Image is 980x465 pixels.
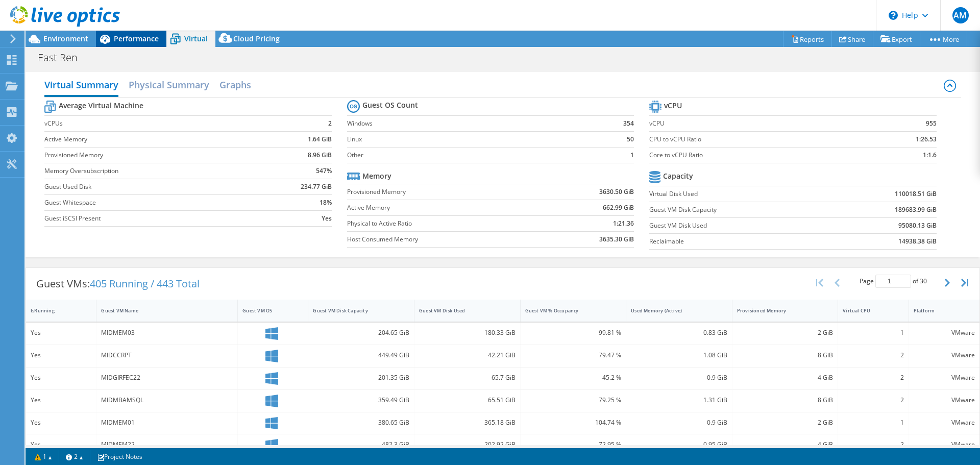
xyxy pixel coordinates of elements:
label: Guest Whitespace [44,198,263,208]
div: 2 [843,439,903,450]
div: VMware [914,372,975,383]
h2: Physical Summary [129,75,209,95]
label: Other [347,150,597,160]
a: 2 [59,450,90,463]
span: Cloud Pricing [233,34,280,43]
label: Active Memory [44,134,263,144]
div: 449.49 GiB [313,350,409,361]
div: Provisioned Memory [737,307,821,314]
div: MIDMEM03 [101,327,233,338]
label: Reclaimable [649,236,831,247]
div: VMware [914,395,975,406]
b: Guest OS Count [362,100,418,110]
b: Yes [322,213,332,224]
b: 189683.99 GiB [895,205,937,215]
div: 2 [843,372,903,383]
b: 8.96 GiB [308,150,332,160]
svg: \n [889,11,898,20]
div: 0.9 GiB [631,372,727,383]
div: Yes [31,327,91,338]
div: 65.7 GiB [419,372,516,383]
b: 1:1.6 [923,150,937,160]
span: Virtual [184,34,208,43]
div: MIDMEM22 [101,439,233,450]
b: 354 [623,118,634,129]
div: 99.81 % [525,327,622,338]
div: 202.92 GiB [419,439,516,450]
div: 2 [843,350,903,361]
label: vCPU [649,118,861,129]
b: 1 [630,150,634,160]
div: 1 [843,327,903,338]
b: 14938.38 GiB [898,236,937,247]
div: 180.33 GiB [419,327,516,338]
div: 8 GiB [737,395,834,406]
div: 72.95 % [525,439,622,450]
div: Guest VM Name [101,307,220,314]
b: 3635.30 GiB [599,234,634,244]
label: CPU to vCPU Ratio [649,134,861,144]
div: VMware [914,417,975,428]
div: VMware [914,439,975,450]
a: 1 [28,450,59,463]
div: Used Memory (Active) [631,307,715,314]
label: Windows [347,118,597,129]
div: 0.9 GiB [631,417,727,428]
div: Yes [31,417,91,428]
b: 1:21.36 [613,218,634,229]
div: 8 GiB [737,350,834,361]
div: VMware [914,327,975,338]
div: 2 GiB [737,417,834,428]
h1: East Ren [33,52,93,63]
b: 110018.51 GiB [895,189,937,199]
label: Guest iSCSI Present [44,213,263,224]
label: Host Consumed Memory [347,234,544,244]
div: MIDMEM01 [101,417,233,428]
b: 95080.13 GiB [898,221,937,231]
div: 79.47 % [525,350,622,361]
div: 359.49 GiB [313,395,409,406]
div: 104.74 % [525,417,622,428]
label: Virtual Disk Used [649,189,831,199]
input: jump to page [875,275,911,288]
div: Platform [914,307,963,314]
b: 18% [320,198,332,208]
a: More [920,31,967,47]
div: Guest VM % Occupancy [525,307,609,314]
div: 1.31 GiB [631,395,727,406]
label: Guest Used Disk [44,182,263,192]
h2: Virtual Summary [44,75,118,97]
span: Page of [860,275,927,288]
div: 201.35 GiB [313,372,409,383]
div: Guest VM Disk Used [419,307,503,314]
b: 1:26.53 [916,134,937,144]
span: Performance [114,34,159,43]
div: 4 GiB [737,372,834,383]
b: vCPU [664,101,682,111]
div: MIDGIRFEC22 [101,372,233,383]
div: 1 [843,417,903,428]
b: Capacity [663,171,693,181]
b: 50 [627,134,634,144]
b: 234.77 GiB [301,182,332,192]
label: Guest VM Disk Used [649,221,831,231]
b: Average Virtual Machine [59,101,143,111]
span: Environment [43,34,88,43]
label: Linux [347,134,597,144]
div: MIDCCRPT [101,350,233,361]
span: 405 Running / 443 Total [90,277,200,290]
div: MIDMBAMSQL [101,395,233,406]
div: Guest VM Disk Capacity [313,307,397,314]
b: 1.64 GiB [308,134,332,144]
div: 1.08 GiB [631,350,727,361]
span: AM [952,7,969,23]
div: VMware [914,350,975,361]
label: Guest VM Disk Capacity [649,205,831,215]
label: Physical to Active Ratio [347,218,544,229]
div: 45.2 % [525,372,622,383]
b: 3630.50 GiB [599,187,634,197]
b: Memory [362,171,391,181]
div: IsRunning [31,307,79,314]
div: 380.65 GiB [313,417,409,428]
label: Provisioned Memory [347,187,544,197]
